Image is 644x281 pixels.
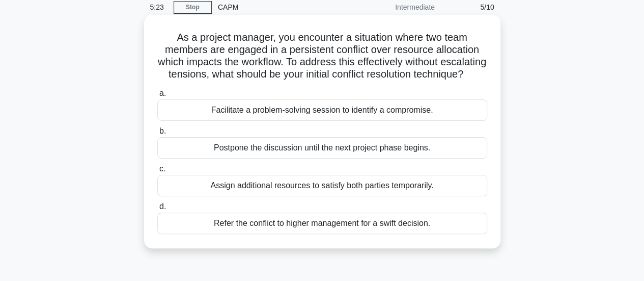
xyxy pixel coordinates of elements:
span: a. [159,89,166,97]
div: Facilitate a problem-solving session to identify a compromise. [157,99,487,121]
a: Stop [174,1,212,14]
span: b. [159,126,166,135]
span: d. [159,202,166,211]
h5: As a project manager, you encounter a situation where two team members are engaged in a persisten... [156,31,488,81]
div: Assign additional resources to satisfy both parties temporarily. [157,175,487,196]
div: Postpone the discussion until the next project phase begins. [157,137,487,159]
div: Refer the conflict to higher management for a swift decision. [157,213,487,234]
span: c. [159,164,165,173]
